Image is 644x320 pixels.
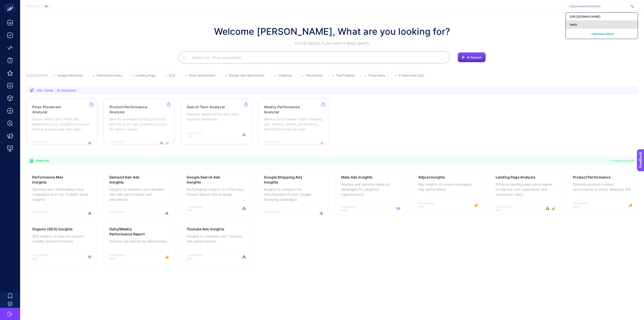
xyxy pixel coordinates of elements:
[109,187,169,202] p: Insights to maximize your Demand Gen Ads performance and placements.
[32,175,75,185] h3: Performance Max Insights
[32,210,55,217] span: Compatible with:
[590,31,614,37] button: + Add New Client
[570,4,629,8] input: https://www.dr.com.tr/
[335,169,406,215] a: Meta Ads InsightsAnalyze and optimize Meta ad campaigns for targeted improvements.Compatible with:
[490,169,561,215] a: Landing Page AnalysisEnhance landing page performance to improve user experience and conversion r...
[3,2,19,6] span: Feedback
[181,98,252,144] a: Search Term AnalyzerEvaluate search terms with their targeted keywordsCompatible with:
[567,169,638,215] a: Product PerformanceOptimize product-related performance to boost campaign ROI.Compatible with:
[109,210,132,217] span: Compatible with:
[189,74,216,78] span: Pmax Optimization
[103,98,175,144] a: Product Performance AnalyzerIdentify underperforming products and focus on high-converting items ...
[258,98,329,144] a: Weekly Performance AnalyzerWeekly performance report showing user activity, spend, conversions, a...
[570,15,600,19] span: [URL][DOMAIN_NAME]
[187,187,246,197] p: Performance insights to refine your Google Search Ads strategy.
[169,74,175,78] span: SEO
[103,169,175,215] a: Demand Gen Ads InsightsInsights to maximize your Demand Gen Ads performance and placements.Compat...
[26,169,97,215] a: Performance Max InsightsOptimize your Performance Max Campaigns with the in-depth pmax insights.C...
[631,4,634,9] img: svg%3e
[278,74,292,78] span: Creatives
[181,221,252,266] a: Youtube Ads InsightsInsights to maximize your Youtube Ads performances.Compatible with:
[458,52,486,62] button: AI Search
[187,175,230,185] h3: Google Search Ads Insights
[109,227,153,237] h3: Daily/Weekly Performance Report
[258,169,329,215] a: Google Shopping Ads InsightsInsights to enhance the effectiveness of your Google Shopping campaig...
[97,74,122,78] span: Performance Max
[229,74,265,78] span: Google Ads Optimization
[187,234,246,244] p: Insights to maximize your Youtube Ads performances.
[136,74,155,78] span: Landing Page
[26,74,48,80] h3: SUGGESTIONS
[610,159,635,163] span: 11 analyzes available
[187,227,224,232] h3: Youtube Ads Insights
[214,40,450,46] p: Use AI Search if you want a deep search
[573,201,595,208] span: Compatible with:
[214,25,450,38] h1: Welcome [PERSON_NAME], What are you looking for?
[399,74,424,78] span: Product Ads Cost
[26,221,97,266] a: Organic (SEO) InsightsSEO insights to improve organic visibility and performance.Compatible with:
[26,98,97,144] a: Pmax Placement AnalyzerShows where your Pmax ads appeared across Google's networks (videos & apps...
[109,253,132,260] span: Compatible with:
[41,4,43,8] span: /
[336,74,355,78] span: Top Products
[32,227,73,232] h3: Organic (SEO) Insights
[418,182,477,192] p: Key insights to review campaigns App performance
[496,175,535,180] h3: Landing Page Analysis
[341,205,364,212] span: Compatible with:
[369,74,385,78] span: Pmax terms
[418,175,445,180] h3: Adjust Insights
[264,210,287,217] span: Compatible with:
[264,187,323,202] p: Insights to enhance the effectiveness of your Google Shopping campaigns.
[36,159,49,163] span: Analyzes
[306,74,323,78] span: Placements
[590,32,614,36] span: + Add New Client
[103,221,175,266] a: Daily/Weekly Performance ReportAnalyze top metrics by daily/weekly.Compatible with:
[109,175,153,185] h3: Demand Gen Ads Insights
[341,175,373,180] h3: Meta Ads Insights
[187,205,209,212] span: Compatible with:
[188,50,446,64] input: Search
[570,23,577,27] span: idefix
[496,182,555,197] p: Enhance landing page performance to improve user experience and conversion rates.
[32,234,91,244] p: SEO insights to improve organic visibility and performance.
[496,205,518,212] span: Compatible with:
[36,88,76,93] span: Ask Genie - AI Assistant
[341,182,400,197] p: Analyze and optimize Meta ad campaigns for targeted improvements.
[32,187,91,202] p: Optimize your Performance Max Campaigns with the in-depth pmax insights.
[573,182,632,192] p: Optimize product-related performance to boost campaign ROI.
[187,253,209,260] span: Compatible with:
[26,4,39,8] span: Analysis
[412,169,484,215] a: Adjust InsightsKey insights to review campaigns App performanceCompatible with:
[32,253,55,260] span: Compatible with:
[418,201,441,208] span: Compatible with:
[181,169,252,215] a: Google Search Ads InsightsPerformance insights to refine your Google Search Ads strategy.Compatib...
[45,4,52,8] div: All
[109,239,169,244] p: Analyze top metrics by daily/weekly.
[58,74,83,78] span: Budget Allocation
[573,175,611,180] h3: Product Performance
[467,55,482,59] span: AI Search
[264,175,308,185] h3: Google Shopping Ads Insights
